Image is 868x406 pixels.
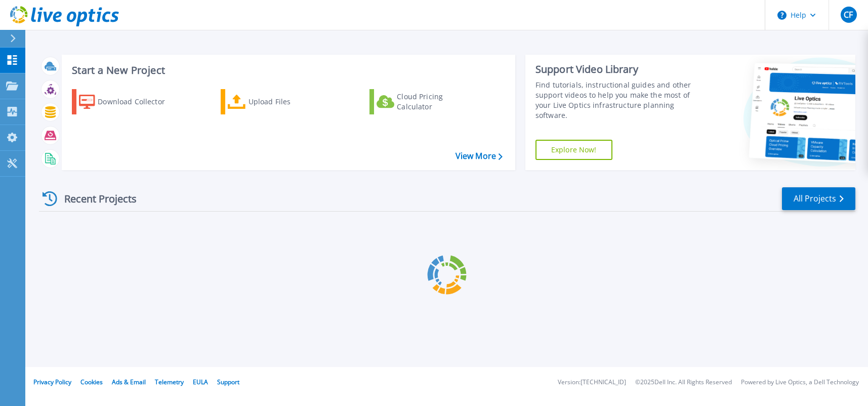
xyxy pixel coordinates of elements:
[558,379,626,386] li: Version: [TECHNICAL_ID]
[535,80,702,120] div: Find tutorials, instructional guides and other support videos to help you make the most of your L...
[397,92,478,112] div: Cloud Pricing Calculator
[741,379,859,386] li: Powered by Live Optics, a Dell Technology
[535,140,612,160] a: Explore Now!
[112,378,146,386] a: Ads & Email
[98,92,179,112] div: Download Collector
[221,89,334,114] a: Upload Files
[635,379,732,386] li: © 2025 Dell Inc. All Rights Reserved
[193,378,208,386] a: EULA
[72,65,502,76] h3: Start a New Project
[217,378,239,386] a: Support
[249,92,329,112] div: Upload Files
[33,378,71,386] a: Privacy Policy
[72,89,185,114] a: Download Collector
[369,89,482,114] a: Cloud Pricing Calculator
[155,378,184,386] a: Telemetry
[456,151,503,161] a: View More
[782,187,855,210] a: All Projects
[80,378,103,386] a: Cookies
[844,11,853,19] span: CF
[535,63,702,76] div: Support Video Library
[39,186,150,211] div: Recent Projects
